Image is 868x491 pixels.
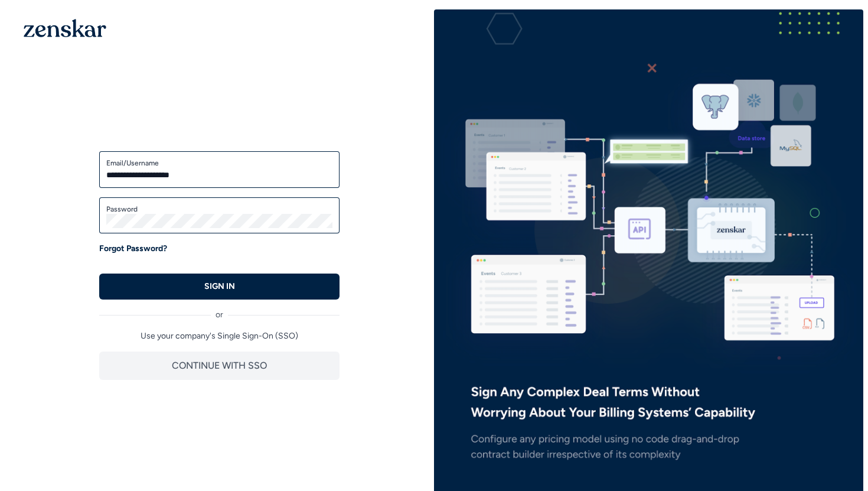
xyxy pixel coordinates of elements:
p: Use your company's Single Sign-On (SSO) [99,330,340,342]
label: Password [106,204,332,214]
img: 1OGAJ2xQqyY4LXKgY66KYq0eOWRCkrZdAb3gUhuVAqdWPZE9SRJmCz+oDMSn4zDLXe31Ii730ItAGKgCKgCCgCikA4Av8PJUP... [24,19,106,37]
p: SIGN IN [204,281,235,292]
button: CONTINUE WITH SSO [99,352,340,380]
button: SIGN IN [99,274,340,300]
a: Forgot Password? [99,243,167,255]
div: or [99,300,340,321]
label: Email/Username [106,158,332,168]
